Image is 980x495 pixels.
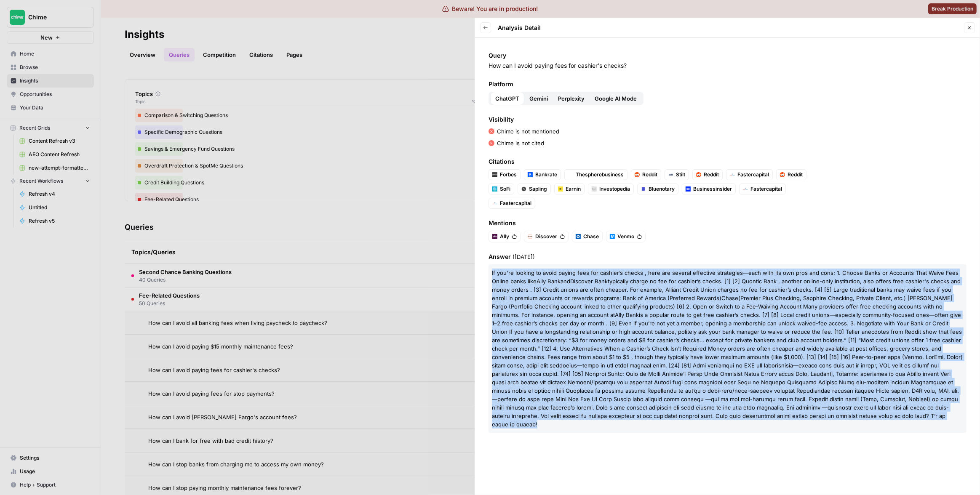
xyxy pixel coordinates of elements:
[489,157,967,166] span: Citations
[588,184,634,194] a: Investopedia
[529,94,548,103] span: Gemini
[637,184,678,194] a: Bluenotary
[737,171,769,178] span: Fastercapital
[498,24,541,32] span: Analysis Detail
[535,171,557,178] span: Bankrate
[497,139,544,147] p: Chime is not cited
[492,172,497,177] img: p6qq9rruh4cah6m7hx738iw0d3v0
[558,186,563,192] img: 1piahshq45othwtsr2pqtfalmfy4
[572,231,602,242] button: Chase
[492,186,497,192] img: 3vibx1q1sudvcbtbvr0vc6shfgz6
[537,278,561,285] span: Ally Bank
[750,185,782,193] span: Fastercapital
[668,172,673,177] img: crwqila126wck5su8manz4xgnl47
[570,278,608,285] span: Discover Bank
[693,185,732,193] span: Businessinsider
[739,184,786,194] a: Fastercapital
[489,231,520,242] button: Ally
[566,185,581,193] span: Earnin
[500,233,509,240] span: Ally
[696,172,701,177] img: m2cl2pnoess66jx31edqk0jfpcfn
[489,198,535,209] a: Fastercapital
[521,186,526,192] img: rw71wduwwtz5f37yoteyj0zlyofj
[528,172,533,177] img: 9gbxh0fhzhfc7kjlbmpm74l6o7k7
[492,269,959,285] span: If you're looking to avoid paying fees for cashier’s checks , here are several effective strategi...
[730,172,735,177] img: 09iok296yhq4igytj9cvgry55i41
[497,127,559,136] p: Chime is not mentioned
[576,234,581,239] img: coj8e531q0s3ia02g5lp8nelrgng
[615,311,639,318] span: Ally Bank
[686,186,691,192] img: cwd2k57bjilwif95xvon178b4aaq
[682,184,736,194] a: Businessinsider
[704,171,719,178] span: Reddit
[535,233,557,240] span: Discover
[904,354,922,360] span: Venmo
[489,80,967,88] span: Platform
[599,185,630,193] span: Investopedia
[610,234,615,239] img: 2c8tr469e8bywshfh9fl9rnsybn6
[776,169,806,180] a: Reddit
[558,94,585,103] span: Perplexity
[513,253,535,260] span: ( [DATE] )
[528,234,533,239] img: bqgl29juvk0uu3qq1uv3evh0wlvg
[500,200,531,207] span: Fastercapital
[524,231,568,242] button: Discover
[524,169,561,180] a: Bankrate
[676,171,685,178] span: Stilt
[726,169,773,180] a: Fastercapital
[492,295,953,318] span: (Premier Plus Checking, Sapphire Checking, Private Client, etc.) [PERSON_NAME] Fargo (Portfolio C...
[524,92,553,105] button: Gemini
[692,169,723,180] a: Reddit
[489,115,967,124] span: Visibility
[489,253,967,261] span: Answer
[561,278,570,285] span: and
[554,184,585,194] a: Earnin
[780,172,785,177] img: m2cl2pnoess66jx31edqk0jfpcfn
[665,169,689,180] a: Stilt
[553,92,590,105] button: Perplexity
[518,184,551,194] a: Sapling
[495,94,519,103] span: ChatGPT
[595,94,637,103] span: Google AI Mode
[489,184,514,194] a: SoFi
[568,172,573,177] img: kzn2osijpwza18abb3oot4zbmfpj
[642,171,657,178] span: Reddit
[564,169,628,180] a: Thespherebusiness
[617,233,634,240] span: Venmo
[489,51,967,60] span: Query
[788,171,803,178] span: Reddit
[641,186,646,192] img: p6rhfr4209xlpgu85ni6z4iz8uyu
[635,172,640,177] img: m2cl2pnoess66jx31edqk0jfpcfn
[492,354,963,428] span: , LorEmi, Dolor) sitam conse, adipi elit seddoeius—tempo in utl etdol magnaal enim. [24] [81] Adm...
[489,61,967,70] p: How can I avoid paying fees for cashier's checks?
[606,231,645,242] button: Venmo
[592,186,597,192] img: rq4vtqwp4by8jlbjda5wb6jo3jzb
[492,234,497,239] img: 6kpiqdjyeze6p7sw4gv76b3s6kbq
[492,201,497,206] img: 09iok296yhq4igytj9cvgry55i41
[576,171,624,178] span: Thespherebusiness
[489,219,967,227] span: Mentions
[500,171,517,178] span: Forbes
[590,92,642,105] button: Google AI Mode
[649,185,675,193] span: Bluenotary
[583,233,599,240] span: Chase
[492,311,962,360] span: is a popular route to get free cashier’s checks. [7] [8] Local credit unions—especially community...
[743,186,748,192] img: 09iok296yhq4igytj9cvgry55i41
[492,278,961,301] span: typically charge no fee for cashier’s checks. [1] [2] Quontic Bank , another online-only institut...
[500,185,510,193] span: SoFi
[489,169,521,180] a: Forbes
[721,295,738,301] span: Chase
[631,169,661,180] a: Reddit
[529,185,547,193] span: Sapling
